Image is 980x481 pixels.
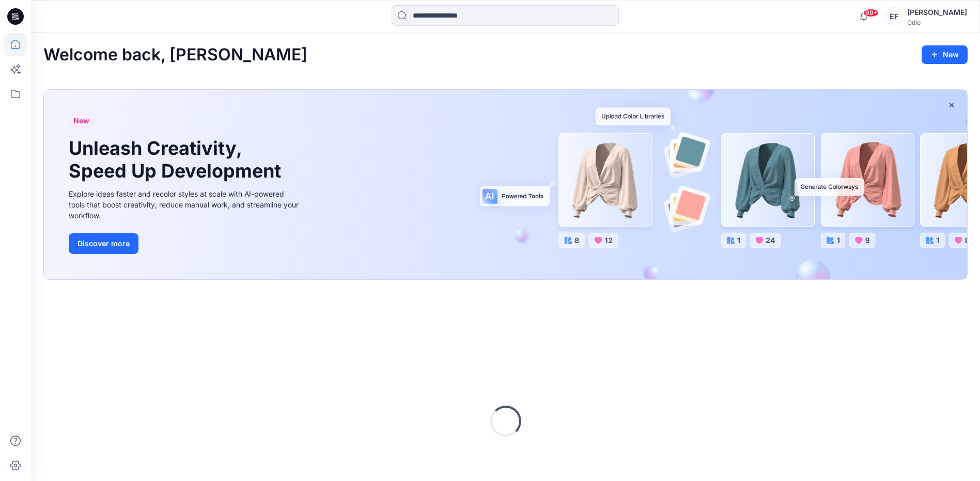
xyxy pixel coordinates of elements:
[73,115,89,127] span: New
[69,137,286,182] h1: Unleash Creativity, Speed Up Development
[69,233,138,254] button: Discover more
[907,6,967,19] div: [PERSON_NAME]
[43,45,307,65] h2: Welcome back, [PERSON_NAME]
[922,45,968,64] button: New
[69,233,301,254] a: Discover more
[907,19,967,26] div: Odlo
[884,7,903,26] div: EF
[69,188,301,221] div: Explore ideas faster and recolor styles at scale with AI-powered tools that boost creativity, red...
[863,9,879,17] span: 99+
